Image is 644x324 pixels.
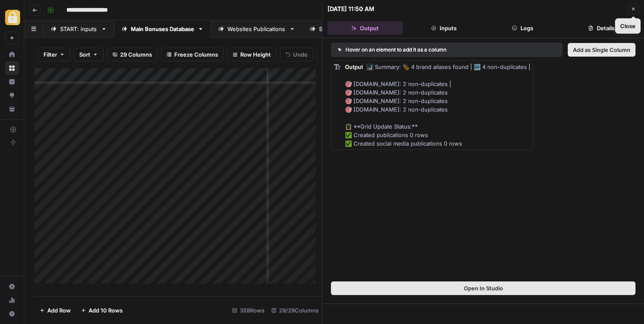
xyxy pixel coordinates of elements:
div: Websites Publications [227,25,286,33]
a: Insights [5,75,19,89]
span: Freeze Columns [174,50,218,59]
div: START: inputs [60,25,98,33]
span: 📊 Summary: 🏷️ 4 brand aliases found | 🆕 4 non-duplicates | 🎯 [DOMAIN_NAME]: 2 non-duplicates | 🎯 ... [345,63,530,147]
a: Your Data [5,102,19,116]
a: Settings [5,280,19,293]
a: Main Bonuses Database [114,20,211,37]
div: 29/29 Columns [268,304,322,317]
span: Add Row [47,306,71,315]
a: Browse [5,61,19,75]
span: Add as Single Column [573,46,630,54]
span: Undo [293,50,308,59]
img: Adzz Logo [5,10,20,25]
span: Filter [43,50,57,59]
button: Undo [280,48,313,61]
div: Close [620,22,635,30]
a: Home [5,48,19,61]
button: Add 10 Rows [76,304,128,317]
a: Social media publications [302,20,402,37]
span: Output [345,63,363,70]
span: Open In Studio [464,284,503,292]
a: Usage [5,293,19,307]
button: Row Height [227,48,276,61]
div: Main Bonuses Database [131,25,194,33]
button: Add Row [34,304,76,317]
span: Row Height [240,50,271,59]
div: 359 Rows [229,304,268,317]
a: Websites Publications [211,20,302,37]
a: Opportunities [5,89,19,102]
span: Sort [79,50,90,59]
span: Add 10 Rows [89,306,123,315]
button: Freeze Columns [161,48,224,61]
button: Details [563,21,639,35]
button: Workspace: Adzz [5,7,19,28]
button: Add as Single Column [568,43,635,57]
button: Inputs [406,21,482,35]
a: START: inputs [43,20,114,37]
div: [DATE] 11:50 AM [328,5,374,13]
button: Filter [38,48,70,61]
button: Open In Studio [331,281,635,295]
button: Help + Support [5,307,19,321]
button: 29 Columns [107,48,158,61]
span: 29 Columns [120,50,152,59]
button: Logs [485,21,561,35]
button: Output [328,21,403,35]
div: Hover on an element to add it as a column [338,46,501,54]
button: Sort [74,48,103,61]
